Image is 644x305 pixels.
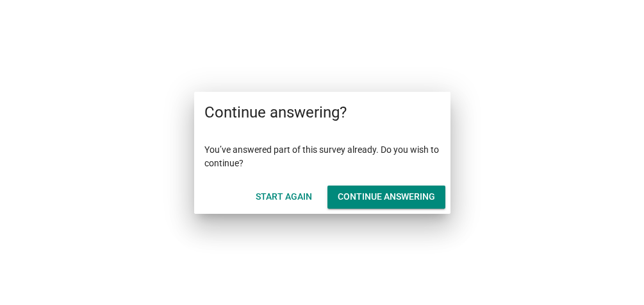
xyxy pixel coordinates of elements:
[245,186,322,209] button: Start Again
[194,92,450,133] div: Continue answering?
[256,190,312,204] div: Start Again
[194,133,450,180] div: You’ve answered part of this survey already. Do you wish to continue?
[327,186,445,209] button: Continue answering
[338,190,435,204] div: Continue answering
